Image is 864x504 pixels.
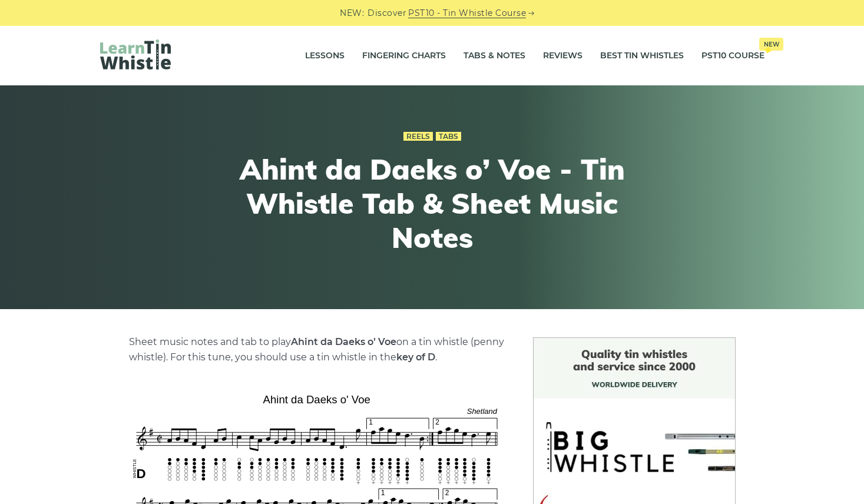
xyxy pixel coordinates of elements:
[396,352,435,363] strong: key of D
[291,336,396,347] strong: Ahint da Daeks o’ Voe
[759,38,783,51] span: New
[701,41,764,71] a: PST10 CourseNew
[362,41,446,71] a: Fingering Charts
[305,41,345,71] a: Lessons
[129,334,505,365] p: Sheet music notes and tab to play on a tin whistle (penny whistle). For this tune, you should use...
[100,39,171,69] img: LearnTinWhistle.com
[436,132,461,141] a: Tabs
[543,41,582,71] a: Reviews
[403,132,433,141] a: Reels
[216,152,649,254] h1: Ahint da Daeks o’ Voe - Tin Whistle Tab & Sheet Music Notes
[464,41,525,71] a: Tabs & Notes
[600,41,684,71] a: Best Tin Whistles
